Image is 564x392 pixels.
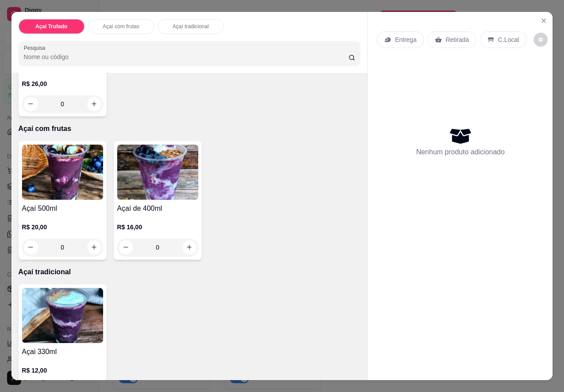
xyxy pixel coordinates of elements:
[173,23,209,30] p: Açaí tradicional
[19,267,361,277] p: Açaí tradicional
[537,14,551,28] button: Close
[22,203,103,214] h4: Açaí 500ml
[534,33,548,47] button: decrease-product-quantity
[498,35,519,44] p: C.Local
[416,147,505,157] p: Nenhum produto adicionado
[35,23,67,30] p: Açaí Trufado
[22,145,103,200] img: product-image
[395,35,416,44] p: Entrega
[22,223,103,231] p: R$ 20,00
[22,79,103,88] p: R$ 26,00
[24,52,349,61] input: Pesquisa
[22,366,103,375] p: R$ 12,00
[22,347,103,357] h4: Açai 330ml
[117,223,198,231] p: R$ 16,00
[117,145,198,200] img: product-image
[22,288,103,343] img: product-image
[117,203,198,214] h4: Açaí de 400ml
[103,23,139,30] p: Açaí com frutas
[445,35,469,44] p: Retirada
[19,123,361,134] p: Açaí com frutas
[24,44,48,52] label: Pesquisa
